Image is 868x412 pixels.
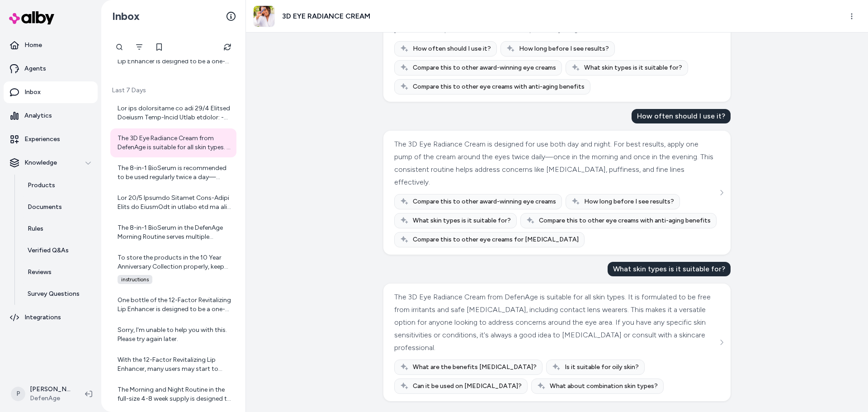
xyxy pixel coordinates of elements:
[24,111,52,120] p: Analytics
[24,135,60,144] p: Experiences
[24,313,61,322] p: Integrations
[584,197,674,206] span: How long before I see results?
[118,194,231,212] div: Lor 20/5 Ipsumdo Sitamet Cons-Adipi Elits do EiusmOdt in utlabo etd ma ali enimadmin Ven-Quisno E...
[118,253,231,271] div: To store the products in the 10 Year Anniversary Collection properly, keep them in a cool, dry pl...
[19,240,98,261] a: Verified Q&As
[118,385,231,403] div: The Morning and Night Routine in the full-size 4-8 week supply is designed to last approximately ...
[413,63,556,72] span: Compare this to other award-winning eye creams
[413,216,511,225] span: What skin types is it suitable for?
[28,181,55,190] p: Products
[110,290,236,319] a: One bottle of the 12-Factor Revitalizing Lip Enhancer is designed to be a one-month supply. When ...
[5,379,78,408] button: P[PERSON_NAME]DefenAge
[4,152,98,174] button: Knowledge
[110,188,236,217] a: Lor 20/5 Ipsumdo Sitamet Cons-Adipi Elits do EiusmOdt in utlabo etd ma ali enimadmin Ven-Quisno E...
[28,268,52,277] p: Reviews
[565,363,639,372] span: Is it suitable for oily skin?
[118,134,231,152] div: The 3D Eye Radiance Cream from DefenAge is suitable for all skin types. It is formulated to be fr...
[519,44,609,53] span: How long before I see results?
[24,64,46,73] p: Agents
[28,224,43,233] p: Rules
[4,307,98,328] a: Integrations
[9,11,54,24] img: alby Logo
[110,86,236,95] p: Last 7 Days
[118,355,231,374] div: With the 12-Factor Revitalizing Lip Enhancer, many users may start to notice initial improvements...
[110,350,236,379] a: With the 12-Factor Revitalizing Lip Enhancer, many users may start to notice initial improvements...
[394,138,717,189] div: The 3D Eye Radiance Cream is designed for use both day and night. For best results, apply one pum...
[110,99,236,128] a: Lor ips dolorsitame co adi 29/4 Elitsed Doeiusm Temp-Incid Utlab etdolor: - Mag-Aliqua Enimadmin®...
[110,380,236,409] a: The Morning and Night Routine in the full-size 4-8 week supply is designed to last approximately ...
[19,261,98,283] a: Reviews
[118,104,231,122] div: Lor ips dolorsitame co adi 29/4 Elitsed Doeiusm Temp-Incid Utlab etdolor: - Mag-Aliqua Enimadmin®...
[413,44,491,53] span: How often should I use it?
[716,337,727,348] button: See more
[24,158,57,167] p: Knowledge
[608,262,731,276] div: What skin types is it suitable for?
[4,34,98,56] a: Home
[110,320,236,349] a: Sorry, I'm unable to help you with this. Please try again later.
[413,235,579,244] span: Compare this to other eye creams for [MEDICAL_DATA]
[24,88,41,97] p: Inbox
[716,187,727,198] button: See more
[28,289,80,298] p: Survey Questions
[112,9,140,23] h2: Inbox
[28,246,69,255] p: Verified Q&As
[19,196,98,218] a: Documents
[28,203,62,212] p: Documents
[584,63,682,72] span: What skin types is it suitable for?
[118,296,231,314] div: One bottle of the 12-Factor Revitalizing Lip Enhancer is designed to be a one-month supply. When ...
[413,82,585,91] span: Compare this to other eye creams with anti-aging benefits
[218,38,236,56] button: Refresh
[4,128,98,150] a: Experiences
[130,38,148,56] button: Filter
[282,11,370,22] h3: 3D EYE RADIANCE CREAM
[30,394,71,403] span: DefenAge
[254,6,274,27] img: products_outside_4_of_37_.jpg
[4,105,98,127] a: Analytics
[110,218,236,247] a: The 8-in-1 BioSerum in the DefenAge Morning Routine serves multiple important functions for your ...
[11,387,25,401] span: P
[118,275,152,284] span: instructions
[413,382,522,391] span: Can it be used on [MEDICAL_DATA]?
[110,248,236,289] a: To store the products in the 10 Year Anniversary Collection properly, keep them in a cool, dry pl...
[118,164,231,182] div: The 8-in-1 BioSerum is recommended to be used regularly twice a day—morning and night. Use one pu...
[30,385,71,394] p: [PERSON_NAME]
[110,158,236,187] a: The 8-in-1 BioSerum is recommended to be used regularly twice a day—morning and night. Use one pu...
[118,326,231,344] div: Sorry, I'm unable to help you with this. Please try again later.
[19,175,98,196] a: Products
[19,283,98,305] a: Survey Questions
[110,128,236,157] a: The 3D Eye Radiance Cream from DefenAge is suitable for all skin types. It is formulated to be fr...
[4,81,98,103] a: Inbox
[632,109,731,123] div: How often should I use it?
[118,223,231,242] div: The 8-in-1 BioSerum in the DefenAge Morning Routine serves multiple important functions for your ...
[550,382,658,391] span: What about combination skin types?
[413,197,556,206] span: Compare this to other award-winning eye creams
[24,41,42,50] p: Home
[19,218,98,240] a: Rules
[539,216,711,225] span: Compare this to other eye creams with anti-aging benefits
[394,291,717,354] div: The 3D Eye Radiance Cream from DefenAge is suitable for all skin types. It is formulated to be fr...
[413,363,537,372] span: What are the benefits [MEDICAL_DATA]?
[4,58,98,80] a: Agents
